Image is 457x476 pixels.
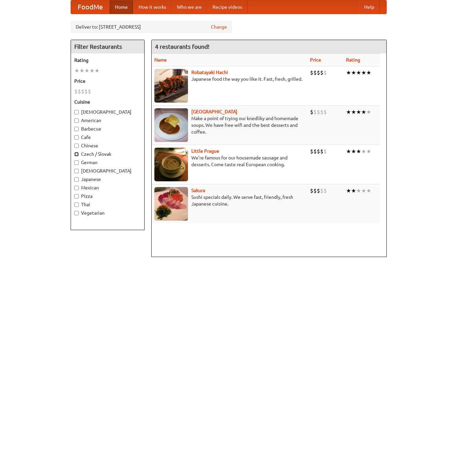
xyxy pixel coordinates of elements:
[320,187,323,194] li: $
[320,108,323,116] li: $
[74,152,79,156] input: Czech / Slovak
[320,69,323,76] li: $
[317,108,320,116] li: $
[313,69,317,76] li: $
[74,151,141,157] label: Czech / Slovak
[74,177,79,182] input: Japanese
[84,88,88,95] li: $
[88,88,91,95] li: $
[74,110,79,114] input: [DEMOGRAPHIC_DATA]
[74,109,141,115] label: [DEMOGRAPHIC_DATA]
[356,69,361,76] li: ★
[110,0,133,14] a: Home
[351,187,356,194] li: ★
[74,201,141,208] label: Thai
[154,115,305,135] p: Make a point of trying our knedlíky and homemade soups. We have free wifi and the best desserts a...
[74,135,79,140] input: Cafe
[320,148,323,155] li: $
[74,203,79,207] input: Thai
[310,148,313,155] li: $
[155,43,210,50] ng-pluralize: 4 restaurants found!
[74,169,79,173] input: [DEMOGRAPHIC_DATA]
[359,0,380,14] a: Help
[310,108,313,116] li: $
[74,142,141,149] label: Chinese
[74,67,79,74] li: ★
[154,69,188,103] img: robatayaki.jpg
[154,194,305,207] p: Sushi specials daily. We serve fast, friendly, fresh Japanese cuisine.
[211,24,227,30] a: Change
[84,67,89,74] li: ★
[133,0,172,14] a: How it works
[317,69,320,76] li: $
[74,211,79,215] input: Vegetarian
[74,78,141,84] h5: Price
[74,194,79,198] input: Pizza
[346,69,351,76] li: ★
[310,57,321,63] a: Price
[323,108,327,116] li: $
[74,176,141,183] label: Japanese
[74,127,79,131] input: Barbecue
[351,108,356,116] li: ★
[361,69,366,76] li: ★
[313,187,317,194] li: $
[154,154,305,168] p: We're famous for our housemade sausage and desserts. Come taste real European cooking.
[74,99,141,105] h5: Cuisine
[323,187,327,194] li: $
[74,160,79,165] input: German
[313,108,317,116] li: $
[361,148,366,155] li: ★
[351,148,356,155] li: ★
[74,210,141,216] label: Vegetarian
[74,118,79,123] input: American
[71,40,144,53] h4: Filter Restaurants
[361,108,366,116] li: ★
[323,69,327,76] li: $
[346,187,351,194] li: ★
[74,88,78,95] li: $
[356,187,361,194] li: ★
[207,0,247,14] a: Recipe videos
[317,148,320,155] li: $
[74,134,141,141] label: Cafe
[94,67,100,74] li: ★
[317,187,320,194] li: $
[310,69,313,76] li: $
[154,148,188,181] img: littleprague.jpg
[74,117,141,124] label: American
[366,187,371,194] li: ★
[191,188,205,193] a: Sakura
[74,144,79,148] input: Chinese
[361,187,366,194] li: ★
[366,108,371,116] li: ★
[81,88,84,95] li: $
[74,125,141,132] label: Barbecue
[74,159,141,166] label: German
[310,187,313,194] li: $
[366,69,371,76] li: ★
[74,193,141,199] label: Pizza
[356,108,361,116] li: ★
[346,57,360,63] a: Rating
[89,67,94,74] li: ★
[191,148,219,154] a: Little Prague
[191,109,237,114] b: [GEOGRAPHIC_DATA]
[71,21,232,33] div: Deliver to: [STREET_ADDRESS]
[154,76,305,82] p: Japanese food the way you like it. Fast, fresh, grilled.
[74,184,141,191] label: Mexican
[71,0,110,14] a: FoodMe
[313,148,317,155] li: $
[172,0,207,14] a: Who we are
[191,70,228,75] a: Robatayaki Hachi
[154,57,167,63] a: Name
[79,67,84,74] li: ★
[366,148,371,155] li: ★
[356,148,361,155] li: ★
[351,69,356,76] li: ★
[323,148,327,155] li: $
[74,57,141,64] h5: Rating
